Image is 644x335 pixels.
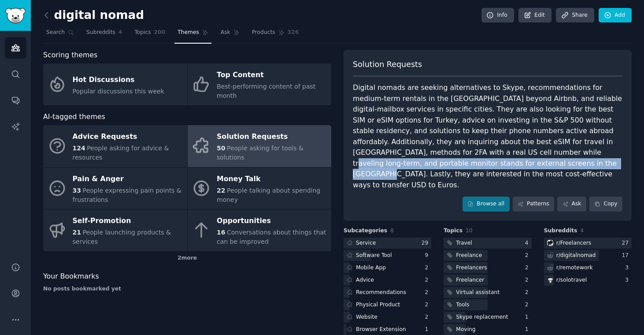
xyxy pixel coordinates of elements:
[73,214,183,228] div: Self-Promotion
[188,167,332,209] a: Money Talk22People talking about spending money
[444,287,531,298] a: Virtual assistant2
[43,125,187,167] a: Advice Requests124People asking for advice & resources
[344,238,431,249] a: Service29
[43,209,187,251] a: Self-Promotion21People launching products & services
[43,285,331,293] div: No posts bookmarked yet
[356,301,400,309] div: Physical Product
[288,29,299,37] span: 326
[43,26,77,44] a: Search
[217,145,225,152] span: 50
[217,145,303,161] span: People asking for tools & solutions
[46,29,65,37] span: Search
[425,326,432,334] div: 1
[344,262,431,273] a: Mobile App2
[525,289,532,297] div: 2
[356,239,376,247] div: Service
[444,275,531,286] a: Freelancer2
[188,63,332,105] a: Top ContentBest-performing content of past month
[456,264,487,272] div: Freelancers
[444,227,463,235] span: Topics
[525,252,532,260] div: 2
[456,313,508,321] div: Skype replacement
[625,264,632,272] div: 3
[456,252,482,260] div: Freelance
[218,26,243,44] a: Ask
[178,29,199,37] span: Themes
[556,264,593,272] div: r/ remotework
[622,252,632,260] div: 17
[356,326,406,334] div: Browser Extension
[599,8,632,23] a: Add
[356,289,406,297] div: Recommendations
[344,324,431,335] a: Browser Extension1
[356,264,386,272] div: Mobile App
[43,50,97,61] span: Scoring themes
[5,8,26,23] img: GummySearch logo
[544,227,577,235] span: Subreddits
[344,287,431,298] a: Recommendations2
[456,326,475,334] div: Moving
[356,276,374,284] div: Advice
[518,8,551,23] a: Edit
[425,276,432,284] div: 2
[73,229,81,236] span: 21
[73,187,181,203] span: People expressing pain points & frustrations
[525,326,532,334] div: 1
[544,262,632,273] a: r/remotework3
[625,276,632,284] div: 3
[356,252,392,260] div: Software Tool
[217,130,327,144] div: Solution Requests
[344,299,431,310] a: Physical Product2
[43,63,187,105] a: Hot DiscussionsPopular discussions this week
[444,324,531,335] a: Moving1
[544,250,632,261] a: r/digitalnomad17
[83,26,125,44] a: Subreddits4
[86,29,115,37] span: Subreddits
[353,82,622,190] div: Digital nomads are seeking alternatives to Skype, recommendations for medium-term rentals in the ...
[425,252,432,260] div: 9
[344,275,431,286] a: Advice2
[217,83,315,99] span: Best-performing content of past month
[444,312,531,323] a: Skype replacement1
[73,145,85,152] span: 124
[43,271,99,282] span: Your Bookmarks
[589,197,622,212] button: Copy
[425,289,432,297] div: 2
[444,238,531,249] a: Travel4
[344,227,387,235] span: Subcategories
[466,227,473,234] span: 10
[43,112,105,123] span: AI-tagged themes
[580,227,584,234] span: 4
[249,26,302,44] a: Products326
[557,197,586,212] a: Ask
[525,264,532,272] div: 2
[456,289,500,297] div: Virtual assistant
[425,264,432,272] div: 2
[481,8,514,23] a: Info
[353,59,422,70] span: Solution Requests
[217,172,327,186] div: Money Talk
[456,301,469,309] div: Tools
[544,238,632,249] a: Freelancersr/Freelancers27
[134,29,151,37] span: Topics
[217,187,320,203] span: People talking about spending money
[544,275,632,286] a: solotravelr/solotravel3
[73,145,169,161] span: People asking for advice & resources
[118,29,122,37] span: 4
[154,29,166,37] span: 200
[356,313,378,321] div: Website
[73,130,183,144] div: Advice Requests
[444,262,531,273] a: Freelancers2
[456,276,484,284] div: Freelancer
[217,68,327,82] div: Top Content
[217,229,225,236] span: 16
[556,252,596,260] div: r/ digitalnomad
[43,167,187,209] a: Pain & Anger33People expressing pain points & frustrations
[525,239,532,247] div: 4
[221,29,230,37] span: Ask
[444,299,531,310] a: Tools2
[390,227,394,234] span: 8
[73,88,164,95] span: Popular discussions this week
[556,8,594,23] a: Share
[525,276,532,284] div: 2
